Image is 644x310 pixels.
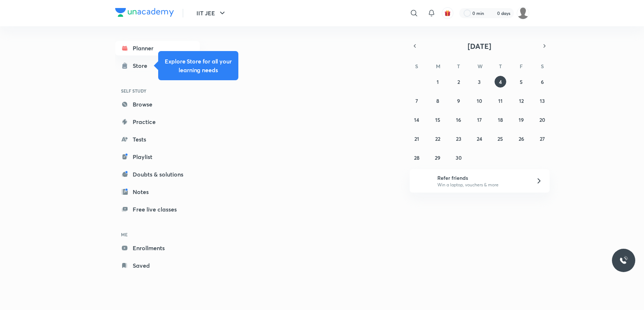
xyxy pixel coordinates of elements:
a: Doubts & solutions [115,167,200,182]
a: Planner [115,41,200,55]
abbr: Thursday [499,63,502,70]
button: September 20, 2025 [536,114,548,125]
button: September 19, 2025 [515,114,527,125]
button: September 1, 2025 [432,76,444,88]
abbr: September 23, 2025 [456,135,461,142]
button: September 5, 2025 [515,76,527,88]
button: September 15, 2025 [432,114,444,125]
button: September 23, 2025 [453,133,464,144]
abbr: September 21, 2025 [414,135,419,142]
span: [DATE] [468,41,491,51]
a: Practice [115,115,200,129]
button: September 8, 2025 [432,95,444,106]
abbr: September 9, 2025 [457,97,460,104]
img: streak [488,9,496,17]
abbr: Tuesday [457,63,460,70]
abbr: September 8, 2025 [436,97,439,104]
abbr: Sunday [415,63,418,70]
abbr: September 22, 2025 [435,135,440,142]
abbr: September 12, 2025 [519,97,524,104]
div: Store [133,61,152,70]
button: September 17, 2025 [473,114,485,125]
button: September 10, 2025 [473,95,485,106]
button: September 21, 2025 [411,133,422,144]
button: September 12, 2025 [515,95,527,106]
a: Notes [115,185,200,199]
abbr: September 17, 2025 [477,116,482,123]
button: September 14, 2025 [411,114,422,125]
a: Browse [115,97,200,112]
a: Store [115,58,200,73]
a: Enrollments [115,241,200,255]
button: September 3, 2025 [473,76,485,88]
abbr: September 16, 2025 [456,116,461,123]
abbr: September 30, 2025 [456,154,462,161]
button: [DATE] [420,41,539,51]
abbr: September 2, 2025 [457,78,460,85]
button: September 27, 2025 [536,133,548,144]
button: September 18, 2025 [495,114,506,125]
abbr: Wednesday [477,63,483,70]
button: September 9, 2025 [453,95,464,106]
button: September 24, 2025 [473,133,485,144]
abbr: Monday [436,63,440,70]
abbr: September 28, 2025 [414,154,419,161]
button: September 6, 2025 [536,76,548,88]
button: September 25, 2025 [495,133,506,144]
button: September 7, 2025 [411,95,422,106]
button: September 29, 2025 [432,152,444,163]
h6: SELF STUDY [115,85,200,97]
abbr: Friday [520,63,523,70]
button: September 26, 2025 [515,133,527,144]
img: referral [415,174,430,188]
button: IIT JEE [192,6,231,20]
abbr: September 5, 2025 [520,78,523,85]
button: September 4, 2025 [495,76,506,88]
abbr: September 14, 2025 [414,116,419,123]
abbr: September 13, 2025 [540,97,545,104]
abbr: September 11, 2025 [498,97,503,104]
abbr: Saturday [541,63,544,70]
abbr: September 10, 2025 [477,97,482,104]
abbr: September 27, 2025 [540,135,545,142]
a: Tests [115,132,200,147]
button: September 2, 2025 [453,76,464,88]
img: Devendra Kumar [517,7,529,19]
button: September 11, 2025 [495,95,506,106]
h6: Refer friends [437,174,527,182]
img: ttu [619,256,628,265]
img: avatar [444,10,451,16]
button: September 30, 2025 [453,152,464,163]
abbr: September 25, 2025 [497,135,503,142]
img: Company Logo [115,8,174,17]
abbr: September 24, 2025 [477,135,482,142]
abbr: September 7, 2025 [415,97,418,104]
abbr: September 3, 2025 [478,78,481,85]
p: Win a laptop, vouchers & more [437,182,527,188]
h5: Explore Store for all your learning needs [164,57,233,74]
button: September 22, 2025 [432,133,444,144]
a: Company Logo [115,8,174,19]
abbr: September 15, 2025 [435,116,440,123]
button: September 28, 2025 [411,152,422,163]
a: Saved [115,258,200,273]
a: Free live classes [115,202,200,217]
button: avatar [442,7,453,19]
abbr: September 20, 2025 [539,116,545,123]
abbr: September 18, 2025 [498,116,503,123]
a: Playlist [115,150,200,164]
abbr: September 6, 2025 [541,78,544,85]
h6: ME [115,228,200,241]
abbr: September 4, 2025 [499,78,502,85]
abbr: September 29, 2025 [435,154,440,161]
abbr: September 26, 2025 [519,135,524,142]
abbr: September 19, 2025 [519,116,524,123]
button: September 16, 2025 [453,114,464,125]
abbr: September 1, 2025 [437,78,439,85]
button: September 13, 2025 [536,95,548,106]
